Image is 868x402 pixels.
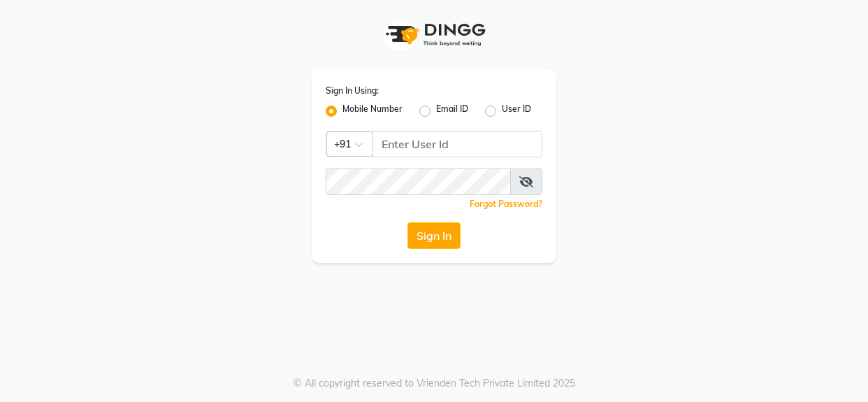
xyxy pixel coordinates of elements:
input: Username [326,168,511,195]
label: User ID [502,103,531,120]
button: Sign In [407,222,461,249]
label: Sign In Using: [326,85,379,97]
input: Username [372,131,542,157]
img: logo1.svg [378,14,490,55]
label: Mobile Number [342,103,403,120]
a: Forgot Password? [470,199,542,209]
label: Email ID [436,103,468,120]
